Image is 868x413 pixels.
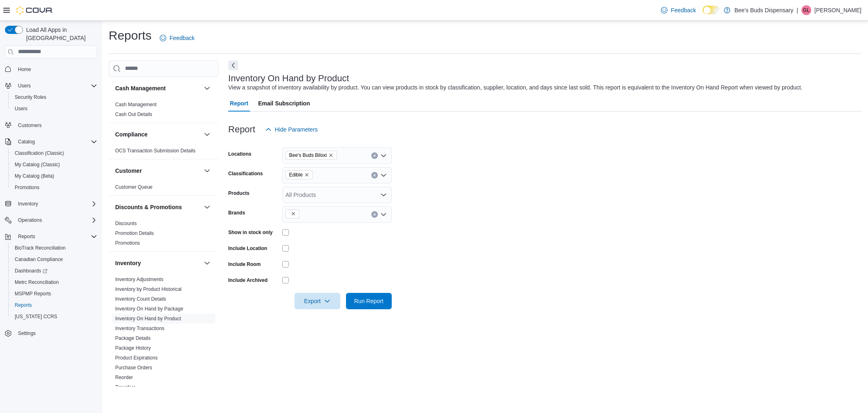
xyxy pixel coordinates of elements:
[11,277,62,287] a: Metrc Reconciliation
[202,129,212,139] button: Compliance
[115,230,154,237] span: Promotion Details
[11,171,97,181] span: My Catalog (Beta)
[11,254,97,264] span: Canadian Compliance
[15,105,27,112] span: Users
[15,313,57,320] span: [US_STATE] CCRS
[258,95,310,112] span: Email Subscription
[15,64,97,74] span: Home
[115,130,201,138] button: Compliance
[299,293,335,309] span: Export
[734,5,793,15] p: Bee's Buds Dispensary
[18,83,31,89] span: Users
[18,138,35,145] span: Catalog
[11,312,60,321] a: [US_STATE] CCRS
[8,147,100,159] button: Classification (Classic)
[115,259,141,267] h3: Inventory
[115,112,152,117] a: Cash Out Details
[115,84,201,92] button: Cash Management
[115,326,165,331] a: Inventory Transactions
[2,214,100,226] button: Operations
[202,166,212,176] button: Customer
[115,355,158,361] a: Product Expirations
[15,268,47,274] span: Dashboards
[371,172,378,179] button: Clear input
[11,266,51,276] a: Dashboards
[228,125,255,134] h3: Report
[371,211,378,218] button: Clear input
[18,217,42,223] span: Operations
[115,364,152,371] span: Purchase Orders
[18,233,35,240] span: Reports
[295,293,340,309] button: Export
[11,243,69,253] a: BioTrack Reconciliation
[115,240,140,246] span: Promotions
[23,26,97,42] span: Load All Apps in [GEOGRAPHIC_DATA]
[228,261,261,268] label: Include Room
[202,83,212,93] button: Cash Management
[115,286,182,292] a: Inventory by Product Historical
[115,84,166,92] h3: Cash Management
[11,160,63,170] a: My Catalog (Classic)
[115,286,182,292] span: Inventory by Product Historical
[228,74,349,83] h3: Inventory On Hand by Product
[228,83,803,92] div: View a snapshot of inventory availability by product. You can view products in stock by classific...
[289,171,303,179] span: Edible
[115,365,152,371] a: Purchase Orders
[11,104,31,114] a: Users
[8,242,100,254] button: BioTrack Reconciliation
[11,183,43,192] a: Promotions
[803,5,810,15] span: GL
[115,276,163,283] span: Inventory Adjustments
[15,81,34,91] button: Users
[11,148,67,158] a: Classification (Classic)
[228,245,267,252] label: Include Location
[15,161,60,168] span: My Catalog (Classic)
[228,190,250,196] label: Products
[8,288,100,299] button: MSPMP Reports
[18,201,38,207] span: Inventory
[11,243,97,253] span: BioTrack Reconciliation
[15,150,64,156] span: Classification (Classic)
[115,306,183,312] a: Inventory On Hand by Package
[115,148,196,154] a: OCS Transaction Submission Details
[15,199,97,209] span: Inventory
[2,119,100,131] button: Customers
[109,182,219,195] div: Customer
[328,153,333,158] button: Remove Bee's Buds Biloxi from selection in this group
[8,254,100,265] button: Canadian Compliance
[8,182,100,193] button: Promotions
[15,215,45,225] button: Operations
[11,148,97,158] span: Classification (Classic)
[15,215,97,225] span: Operations
[109,219,219,251] div: Discounts & Promotions
[15,173,54,179] span: My Catalog (Beta)
[380,152,387,159] button: Open list of options
[2,136,100,147] button: Catalog
[109,146,219,159] div: Compliance
[801,5,811,15] div: Graham Lamb
[11,171,58,181] a: My Catalog (Beta)
[5,60,97,361] nav: Complex example
[15,120,97,130] span: Customers
[115,184,152,190] a: Customer Queue
[371,152,378,159] button: Clear input
[15,81,97,91] span: Users
[115,296,166,302] span: Inventory Count Details
[11,300,35,310] a: Reports
[2,63,100,75] button: Home
[115,375,133,380] a: Reorder
[15,232,97,241] span: Reports
[15,199,41,209] button: Inventory
[286,151,337,160] span: Bee's Buds Biloxi
[228,229,273,236] label: Show in stock only
[275,125,318,134] span: Hide Parameters
[228,151,252,157] label: Locations
[346,293,392,309] button: Run Report
[15,184,40,191] span: Promotions
[8,159,100,170] button: My Catalog (Classic)
[228,210,245,216] label: Brands
[11,254,66,264] a: Canadian Compliance
[15,121,45,130] a: Customers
